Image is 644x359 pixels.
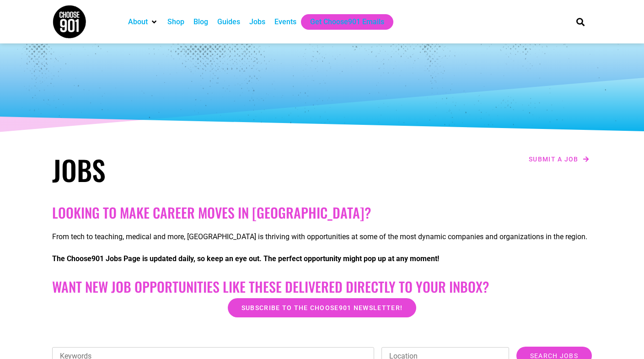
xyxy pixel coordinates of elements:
a: Get Choose901 Emails [310,16,384,27]
a: Blog [193,16,208,27]
span: Subscribe to the Choose901 newsletter! [241,305,402,311]
a: Subscribe to the Choose901 newsletter! [228,298,416,317]
a: Shop [167,16,184,27]
a: Events [274,16,296,27]
div: About [123,14,163,30]
span: Submit a job [529,156,579,162]
p: From tech to teaching, medical and more, [GEOGRAPHIC_DATA] is thriving with opportunities at some... [52,231,592,242]
a: Guides [217,16,240,27]
h1: Jobs [52,153,317,186]
h2: Looking to make career moves in [GEOGRAPHIC_DATA]? [52,204,592,221]
a: About [128,16,148,27]
h2: Want New Job Opportunities like these Delivered Directly to your Inbox? [52,279,592,295]
strong: The Choose901 Jobs Page is updated daily, so keep an eye out. The perfect opportunity might pop u... [52,254,439,263]
a: Submit a job [526,153,592,165]
a: Jobs [249,16,265,27]
nav: Main nav [123,14,561,30]
div: Search [573,14,588,29]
